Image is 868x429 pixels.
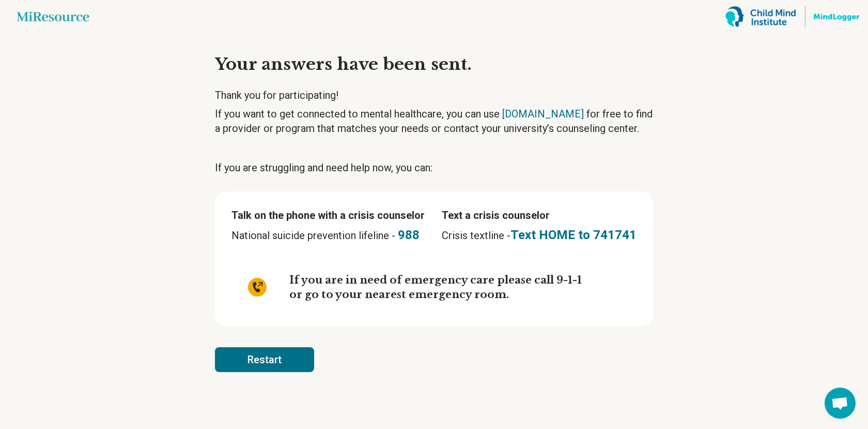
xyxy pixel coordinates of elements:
[289,287,582,302] p: or go to your nearest emergency room.
[442,208,637,223] p: Text a crisis counselor
[215,347,314,372] button: Restart
[215,88,653,102] h5: Thank you for participating!
[231,208,425,223] p: Talk on the phone with a crisis counselor
[502,108,584,120] a: [DOMAIN_NAME]
[215,160,653,175] p: If you are struggling and need help now, you can:
[510,228,637,242] a: Text HOME to 741741
[442,227,637,244] p: Crisis textline -
[398,228,420,242] a: 988
[215,107,653,136] p: If you want to get connected to mental healthcare, you can use for free to find a provider or pro...
[215,54,653,76] h3: Your answers have been sent.
[231,227,425,244] p: National suicide prevention lifeline -
[825,388,856,419] div: Open chat
[289,273,582,287] p: If you are in need of emergency care please call 9-1-1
